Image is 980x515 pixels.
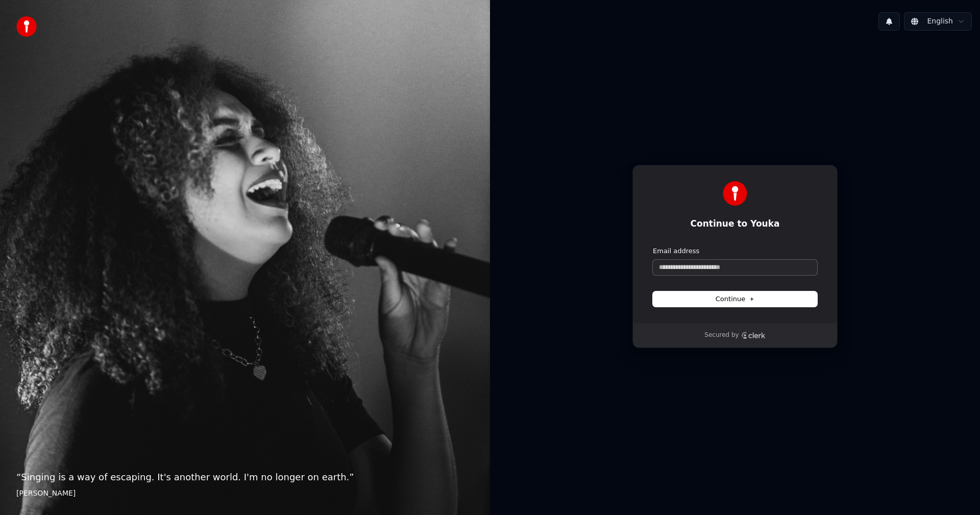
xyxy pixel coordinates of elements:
img: Youka [723,181,747,206]
span: Continue [716,295,754,304]
footer: [PERSON_NAME] [16,488,474,499]
label: Email address [653,247,699,256]
p: Secured by [704,331,739,339]
a: Clerk logo [741,332,766,339]
img: youka [16,16,37,37]
h1: Continue to Youka [653,218,817,230]
p: “ Singing is a way of escaping. It's another world. I'm no longer on earth. ” [16,470,474,484]
button: Continue [653,291,817,307]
